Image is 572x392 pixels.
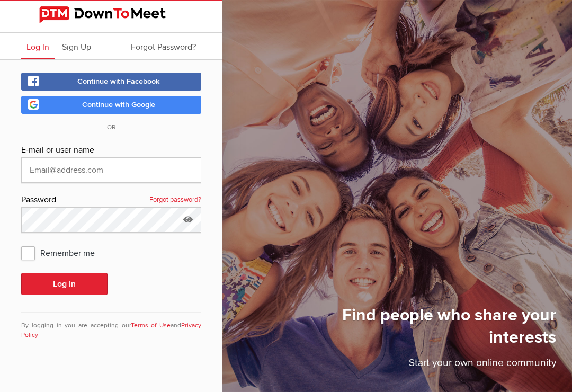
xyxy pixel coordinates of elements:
[21,193,201,207] div: Password
[21,312,201,340] div: By logging in you are accepting our and
[131,322,171,329] a: Terms of Use
[62,42,91,52] span: Sign Up
[77,77,160,86] span: Continue with Facebook
[21,243,105,262] span: Remember me
[131,42,196,52] span: Forgot Password?
[275,355,556,376] p: Start your own online community
[57,33,96,59] a: Sign Up
[26,42,49,52] span: Log In
[82,100,155,109] span: Continue with Google
[96,123,126,131] span: OR
[275,305,556,355] h1: Find people who share your interests
[21,96,201,114] a: Continue with Google
[39,6,183,23] img: DownToMeet
[21,273,108,295] button: Log In
[21,73,201,91] a: Continue with Facebook
[149,193,201,207] a: Forgot password?
[21,144,201,157] div: E-mail or user name
[21,33,55,59] a: Log In
[21,157,201,183] input: Email@address.com
[126,33,201,59] a: Forgot Password?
